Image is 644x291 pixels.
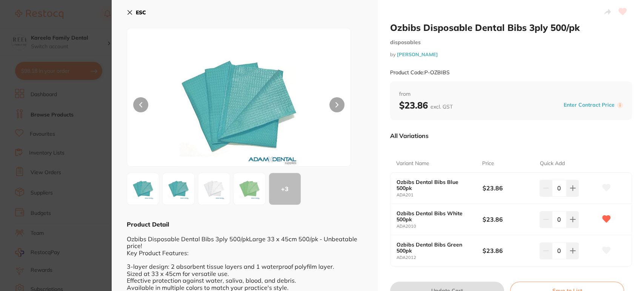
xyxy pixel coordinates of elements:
span: excl. GST [430,103,453,110]
b: $23.86 [482,184,534,192]
span: from [399,90,623,98]
small: ADA2012 [397,255,483,260]
p: Variant Name [396,160,429,167]
b: $23.86 [482,215,534,224]
img: T1pCSUJTLmpwZw [172,47,306,166]
button: +3 [269,173,301,205]
p: Price [482,160,494,167]
small: ADA201 [397,193,483,198]
div: + 3 [269,173,301,205]
img: MTAuanBn [200,175,227,202]
b: Ozbibs Dental Bibs Green 500pk [397,242,474,254]
p: Quick Add [539,160,564,167]
b: Ozbibs Dental Bibs Blue 500pk [397,179,474,191]
h2: Ozbibs Disposable Dental Bibs 3ply 500/pk [390,22,632,33]
small: by [390,52,632,57]
label: i [617,102,623,108]
a: [PERSON_NAME] [397,51,438,57]
b: Product Detail [127,221,169,228]
small: Product Code: P-OZBIBS [390,69,450,76]
img: MS5qcGc [165,175,192,202]
b: $23.86 [399,100,453,111]
small: ADA2010 [397,224,483,229]
b: Ozbibs Dental Bibs White 500pk [397,210,474,222]
button: ESC [127,6,146,19]
img: MTIuanBn [236,175,263,202]
b: $23.86 [482,247,534,255]
img: T1pCSUJTLmpwZw [129,175,157,202]
b: ESC [136,9,146,16]
button: Enter Contract Price [561,101,617,109]
p: All Variations [390,132,429,139]
small: disposables [390,39,632,46]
